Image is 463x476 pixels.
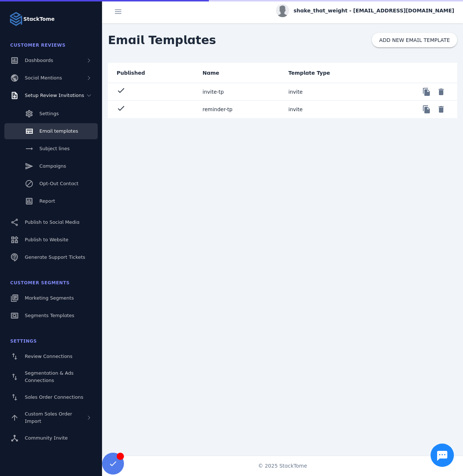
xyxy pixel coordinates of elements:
[372,33,457,47] button: ADD NEW EMAIL TEMPLATE
[25,411,72,424] span: Custom Sales Order Import
[25,435,68,441] span: Community Invite
[4,249,98,265] a: Generate Support Tickets
[283,101,369,118] mat-cell: invite
[258,462,307,470] span: © 2025 StackTome
[117,104,125,113] mat-icon: check
[4,290,98,306] a: Marketing Segments
[4,366,98,388] a: Segmentation & Ads Connections
[4,430,98,446] a: Community Invite
[23,15,55,23] strong: StackTome
[39,111,59,116] span: Settings
[25,313,74,318] span: Segments Templates
[276,4,289,17] img: profile.jpg
[4,106,98,122] a: Settings
[9,12,23,26] img: Logo image
[4,389,98,405] a: Sales Order Connections
[25,370,74,383] span: Segmentation & Ads Connections
[25,58,53,63] span: Dashboards
[4,348,98,364] a: Review Connections
[197,63,283,83] mat-header-cell: Name
[25,237,68,242] span: Publish to Website
[25,75,62,81] span: Social Mentions
[276,4,454,17] button: shake_that_weight - [EMAIL_ADDRESS][DOMAIN_NAME]
[4,141,98,157] a: Subject lines
[25,254,85,260] span: Generate Support Tickets
[10,339,37,344] span: Settings
[4,176,98,192] a: Opt-Out Contact
[117,86,125,95] mat-icon: check
[197,83,283,101] mat-cell: invite-tp
[39,163,66,169] span: Campaigns
[4,308,98,324] a: Segments Templates
[39,181,78,186] span: Opt-Out Contact
[25,394,83,400] span: Sales Order Connections
[197,101,283,118] mat-cell: reminder-tp
[102,26,222,55] span: Email Templates
[4,214,98,230] a: Publish to Social Media
[25,93,84,98] span: Setup Review Invitations
[39,128,78,134] span: Email templates
[4,123,98,139] a: Email templates
[25,295,74,301] span: Marketing Segments
[10,280,70,285] span: Customer Segments
[4,158,98,174] a: Campaigns
[25,219,79,225] span: Publish to Social Media
[108,63,197,83] mat-header-cell: Published
[25,354,73,359] span: Review Connections
[293,7,454,15] span: shake_that_weight - [EMAIL_ADDRESS][DOMAIN_NAME]
[39,198,55,204] span: Report
[379,38,450,43] span: ADD NEW EMAIL TEMPLATE
[10,43,66,48] span: Customer Reviews
[39,146,70,151] span: Subject lines
[283,83,369,101] mat-cell: invite
[283,63,369,83] mat-header-cell: Template Type
[4,193,98,209] a: Report
[4,232,98,248] a: Publish to Website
